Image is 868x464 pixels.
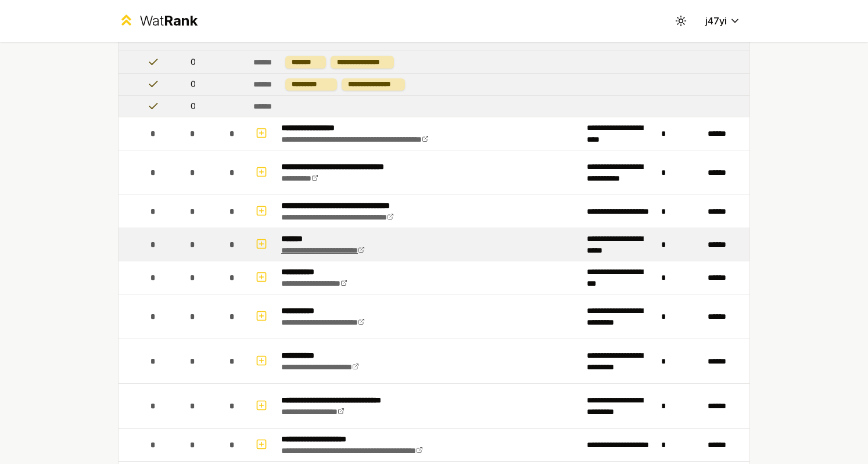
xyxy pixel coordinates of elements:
button: j47yi [696,10,750,31]
td: 0 [170,74,216,95]
td: 0 [170,96,216,117]
div: Wat [139,12,198,30]
a: WatRank [118,12,198,30]
span: Rank [164,12,198,29]
td: 0 [170,51,216,73]
span: j47yi [705,14,727,28]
